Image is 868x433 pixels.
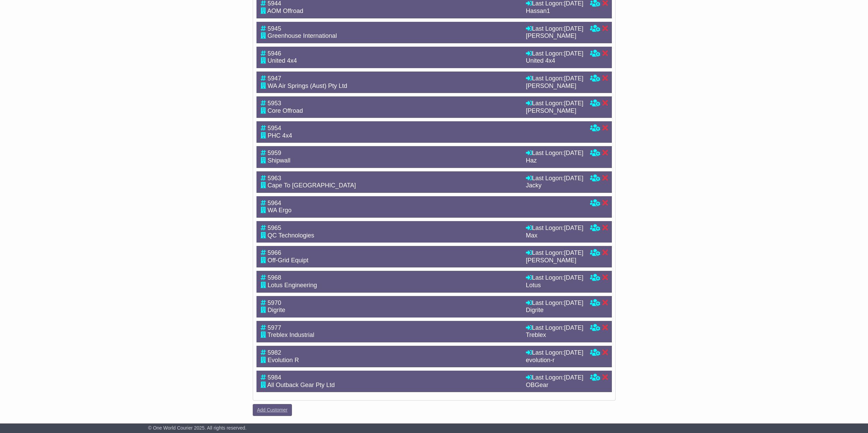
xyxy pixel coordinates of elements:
span: All Outback Gear Pty Ltd [267,382,335,388]
span: [DATE] [564,225,584,231]
div: Hassan1 [526,7,584,15]
div: Lotus [526,282,584,289]
span: Greenhouse International [268,32,337,39]
div: Last Logon: [526,225,584,232]
div: Last Logon: [526,50,584,58]
span: [DATE] [564,75,584,82]
div: Last Logon: [526,299,584,307]
div: United 4x4 [526,57,584,65]
span: 5964 [268,200,281,206]
div: Treblex [526,331,584,339]
span: WA Air Springs (Aust) Pty Ltd [268,82,347,89]
span: 5947 [268,75,281,82]
span: Treblex Industrial [267,331,314,338]
span: PHC 4x4 [268,132,292,139]
span: 5982 [268,349,281,356]
span: 5968 [268,274,281,281]
div: Last Logon: [526,100,584,107]
a: Add Customer [253,404,292,416]
div: [PERSON_NAME] [526,107,584,115]
div: Last Logon: [526,25,584,33]
span: [DATE] [564,100,584,107]
span: 5954 [268,125,281,132]
span: WA Ergo [268,207,292,214]
span: Off-Grid Equipt [268,257,309,264]
span: 5959 [268,150,281,156]
span: [DATE] [564,349,584,356]
span: QC Technologies [268,232,314,239]
span: 5953 [268,100,281,107]
span: 5946 [268,50,281,57]
div: Last Logon: [526,75,584,82]
div: [PERSON_NAME] [526,32,584,40]
span: © One World Courier 2025. All rights reserved. [148,425,247,431]
span: [DATE] [564,25,584,32]
span: [DATE] [564,249,584,256]
span: 5945 [268,25,281,32]
span: 5970 [268,299,281,306]
div: Last Logon: [526,324,584,332]
div: Last Logon: [526,150,584,157]
span: 5963 [268,175,281,182]
span: [DATE] [564,175,584,182]
span: 5984 [268,374,281,381]
span: Shipwall [268,157,291,164]
span: Lotus Engineering [268,282,317,289]
span: 5977 [268,324,281,331]
div: Last Logon: [526,374,584,382]
span: Evolution R [268,357,299,364]
span: 5966 [268,249,281,256]
span: [DATE] [564,299,584,306]
span: Digrite [268,307,285,313]
div: [PERSON_NAME] [526,82,584,90]
div: Last Logon: [526,349,584,357]
span: United 4x4 [268,57,297,64]
div: Last Logon: [526,175,584,182]
span: [DATE] [564,324,584,331]
div: Last Logon: [526,274,584,282]
span: [DATE] [564,50,584,57]
div: Last Logon: [526,249,584,257]
div: Haz [526,157,584,165]
span: [DATE] [564,274,584,281]
div: evolution-r [526,357,584,364]
div: Max [526,232,584,239]
span: Core Offroad [268,107,303,114]
span: [DATE] [564,374,584,381]
div: OBGear [526,382,584,389]
span: [DATE] [564,150,584,156]
span: Cape To [GEOGRAPHIC_DATA] [268,182,356,189]
span: 5965 [268,225,281,231]
div: Digrite [526,307,584,314]
span: AOM Offroad [267,7,304,14]
div: [PERSON_NAME] [526,257,584,264]
div: Jacky [526,182,584,189]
